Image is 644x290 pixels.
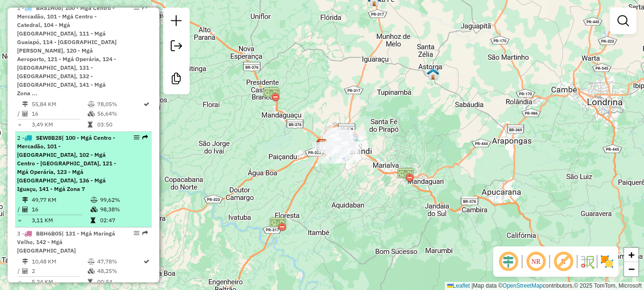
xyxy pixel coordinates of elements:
[142,5,148,10] em: Rota exportada
[263,86,280,103] img: Praça de Pres. Castelo Branco
[134,5,139,10] em: Opções
[36,4,61,11] span: BAS1H08
[31,266,87,276] td: 2
[100,216,147,225] td: 02:47
[88,122,92,127] i: Tempo total em rota
[36,230,62,237] span: BBH6B05
[316,139,328,151] img: VIRGINIA MARINGA
[134,230,139,236] em: Opções
[31,120,87,129] td: 3,49 KM
[88,259,95,264] i: % de utilização do peso
[91,207,98,212] i: % de utilização da cubagem
[445,282,644,290] div: Map data © contributors,© 2025 TomTom, Microsoft
[100,195,147,205] td: 99,62%
[628,263,635,275] span: −
[524,250,547,273] span: Ocultar NR
[31,257,87,266] td: 10,48 KM
[167,69,186,91] a: Criar modelo
[36,134,62,141] span: SEW8B28
[31,205,90,214] td: 16
[397,166,414,183] img: Praça de Marialva
[22,101,28,107] i: Distância Total
[628,249,635,261] span: +
[624,248,638,262] a: Zoom in
[142,230,148,236] em: Rota exportada
[91,197,98,203] i: % de utilização do peso
[17,4,117,97] span: | 100 - Mgá Centro - Mercadão, 101 - Mgá Centro - Catedral, 104 - Mgá [GEOGRAPHIC_DATA], 111 - Mg...
[447,282,470,289] a: Leaflet
[17,205,22,214] td: /
[22,268,28,274] i: Total de Atividades
[31,277,87,287] td: 5,24 KM
[17,216,22,225] td: =
[614,11,633,30] a: Exibir filtros
[503,282,543,289] a: OpenStreetMap
[17,109,22,118] td: /
[497,250,520,273] span: Ocultar deslocamento
[17,230,115,254] span: | 131 - Mgá Maringá Velho, 142 - Mgá [GEOGRAPHIC_DATA]
[91,217,95,223] i: Tempo total em rota
[599,254,615,269] img: Exibir/Ocultar setores
[88,279,92,285] i: Tempo total em rota
[97,257,143,266] td: 47,78%
[17,134,116,192] span: 2 -
[142,135,148,140] em: Rota exportada
[88,268,95,274] i: % de utilização da cubagem
[144,101,149,107] i: Rota otimizada
[22,259,28,264] i: Distância Total
[22,197,28,203] i: Distância Total
[269,216,286,233] img: Praça de Floresta
[31,195,90,205] td: 49,77 KM
[31,109,87,118] td: 16
[144,259,149,264] i: Rota otimizada
[22,207,28,212] i: Total de Atividades
[17,134,116,192] span: | 100 - Mgá Centro - Mercadão, 101 - [GEOGRAPHIC_DATA], 102 - Mgá Centro - [GEOGRAPHIC_DATA], 121...
[22,111,28,117] i: Total de Atividades
[167,36,186,58] a: Exportar sessão
[134,135,139,140] em: Opções
[97,277,143,287] td: 00:54
[580,254,595,269] img: Fluxo de ruas
[100,205,147,214] td: 98,38%
[17,120,22,129] td: =
[624,262,638,276] a: Zoom out
[31,216,90,225] td: 3,11 KM
[17,266,22,276] td: /
[17,4,117,97] span: 1 -
[31,100,87,109] td: 55,84 KM
[552,250,575,273] span: Exibir rótulo
[97,100,143,109] td: 78,05%
[167,11,186,33] a: Nova sessão e pesquisa
[17,230,115,254] span: 3 -
[97,266,143,276] td: 48,25%
[427,68,439,80] img: PA - Astorga
[17,277,22,287] td: =
[471,282,473,289] span: |
[88,101,95,107] i: % de utilização do peso
[97,109,143,118] td: 56,64%
[97,120,143,129] td: 03:50
[88,111,95,117] i: % de utilização da cubagem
